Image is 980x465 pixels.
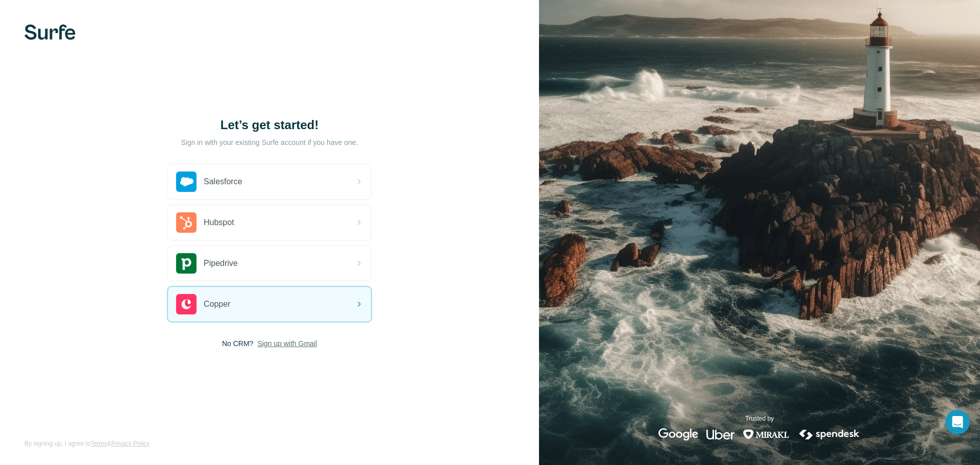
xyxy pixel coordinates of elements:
[257,338,317,349] button: Sign up with Gmail
[181,137,358,148] p: Sign in with your existing Surfe account if you have one.
[798,428,861,440] img: spendesk's logo
[204,298,230,310] span: Copper
[176,253,197,274] img: pipedrive's logo
[176,172,197,192] img: salesforce's logo
[24,25,76,40] img: Surfe's logo
[111,440,150,447] a: Privacy Policy
[176,212,197,233] img: hubspot's logo
[222,338,253,349] span: No CRM?
[90,440,107,447] a: Terms
[945,410,970,434] div: Open Intercom Messenger
[24,439,150,448] span: By signing up, I agree to &
[167,117,372,133] h1: Let’s get started!
[204,176,242,188] span: Salesforce
[204,216,234,229] span: Hubspot
[743,428,790,440] img: mirakl's logo
[204,257,238,270] span: Pipedrive
[706,428,734,440] img: uber's logo
[658,428,698,440] img: google's logo
[176,294,197,314] img: copper's logo
[745,414,774,423] p: Trusted by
